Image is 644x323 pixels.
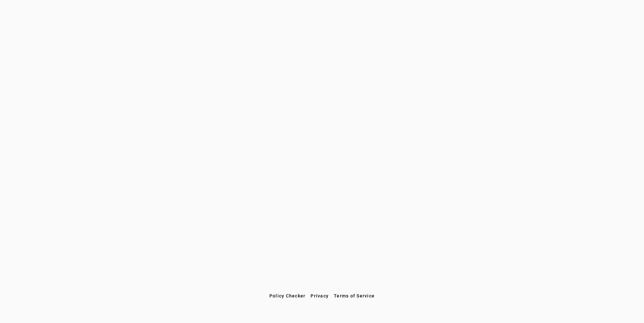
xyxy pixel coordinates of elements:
[267,290,308,302] button: Policy Checker
[308,290,331,302] button: Privacy
[269,293,306,298] span: Policy Checker
[331,290,377,302] button: Terms of Service
[311,293,329,298] span: Privacy
[334,293,375,298] span: Terms of Service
